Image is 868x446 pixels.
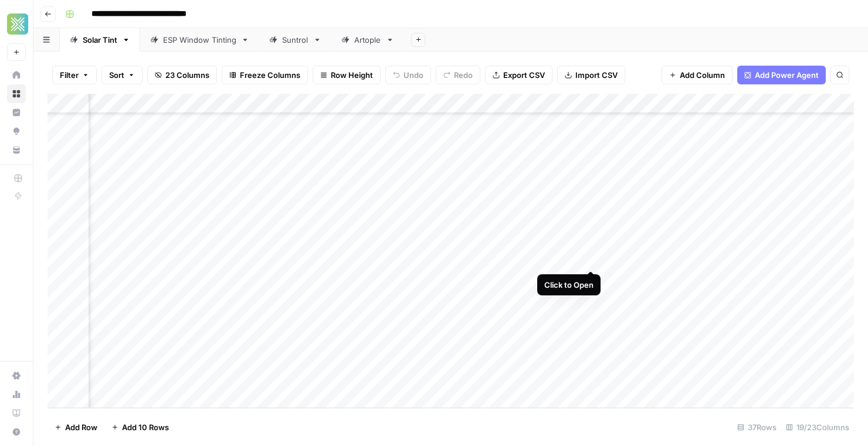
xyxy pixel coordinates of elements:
div: 19/23 Columns [781,418,854,437]
a: Artople [331,28,404,52]
span: Redo [454,69,473,81]
button: Filter [52,66,97,84]
span: Add Power Agent [755,69,819,81]
a: Opportunities [7,122,26,141]
a: ESP Window Tinting [140,28,259,52]
a: Usage [7,385,26,404]
a: Learning Hub [7,404,26,423]
button: Add Column [662,66,733,84]
div: Artople [354,34,381,46]
button: Workspace: Xponent21 [7,9,26,39]
div: Suntrol [282,34,308,46]
button: Add 10 Rows [104,418,176,437]
button: Redo [436,66,480,84]
button: Undo [385,66,431,84]
span: Import CSV [575,69,618,81]
span: Freeze Columns [240,69,300,81]
a: Suntrol [259,28,331,52]
a: Insights [7,103,26,122]
span: Export CSV [503,69,545,81]
button: Add Row [48,418,104,437]
a: Browse [7,84,26,103]
img: Xponent21 Logo [7,13,28,35]
span: Sort [109,69,124,81]
span: Add Column [680,69,725,81]
span: 23 Columns [165,69,209,81]
div: Solar Tint [83,34,117,46]
a: Home [7,66,26,84]
span: Add Row [65,421,97,433]
div: 37 Rows [733,418,781,437]
span: Undo [404,69,423,81]
button: Row Height [313,66,381,84]
div: ESP Window Tinting [163,34,236,46]
a: Solar Tint [60,28,140,52]
button: Import CSV [557,66,625,84]
a: Settings [7,366,26,385]
a: Your Data [7,141,26,159]
button: 23 Columns [147,66,217,84]
span: Row Height [331,69,373,81]
button: Help + Support [7,423,26,441]
div: Click to Open [544,279,594,291]
span: Add 10 Rows [122,421,169,433]
span: Filter [60,69,79,81]
button: Freeze Columns [222,66,308,84]
button: Export CSV [485,66,552,84]
button: Add Power Agent [737,66,826,84]
button: Sort [101,66,143,84]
